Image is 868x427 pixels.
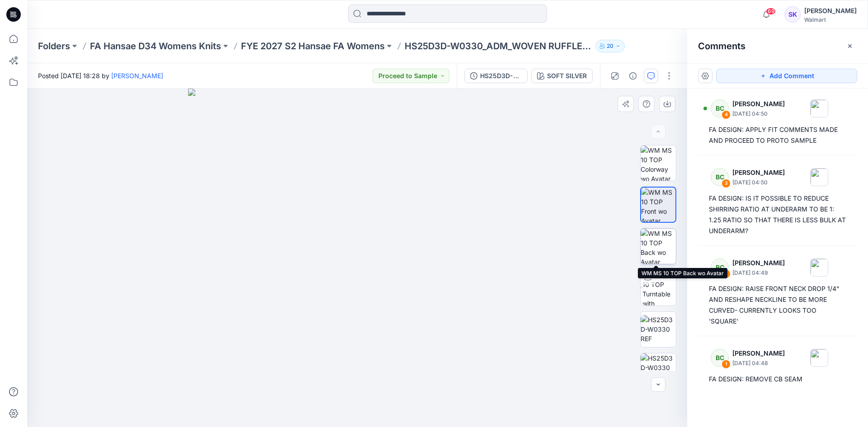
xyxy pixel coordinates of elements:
[241,40,385,52] a: FYE 2027 S2 Hansae FA Womens
[732,258,785,268] p: [PERSON_NAME]
[722,110,731,119] div: 4
[642,270,676,305] img: WM MS 10 TOP Turntable with Avatar
[711,349,729,367] div: BC
[711,168,729,186] div: BC
[711,258,729,277] div: BC
[722,269,731,278] div: 2
[732,178,785,187] p: [DATE] 04:50
[732,359,785,368] p: [DATE] 04:48
[698,41,745,52] h2: Comments
[732,109,785,118] p: [DATE] 04:50
[804,16,857,23] div: Walmart
[547,71,587,81] div: SOFT SILVER
[732,268,785,277] p: [DATE] 04:49
[722,179,731,188] div: 3
[641,315,676,343] img: HS25D3D-W0330 REF
[38,40,70,52] a: Folders
[709,193,846,236] div: FA DESIGN: IS IT POSSIBLE TO REDUCE SHIRRING RATIO AT UNDERARM TO BE 1: 1.25 RATIO SO THAT THERE ...
[732,167,785,178] p: [PERSON_NAME]
[766,8,776,15] span: 69
[595,40,625,52] button: 20
[641,145,676,181] img: WM MS 10 TOP Colorway wo Avatar
[709,124,846,146] div: FA DESIGN: APPLY FIT COMMENTS MADE AND PROCEED TO PROTO SAMPLE
[732,348,785,359] p: [PERSON_NAME]
[784,6,801,23] div: SK
[709,283,846,327] div: FA DESIGN: RAISE FRONT NECK DROP 1/4" AND RESHAPE NECKLINE TO BE MORE CURVED- CURRENTLY LOOKS TOO...
[711,99,729,117] div: BC
[709,374,846,385] div: FA DESIGN: REMOVE CB SEAM
[464,69,528,83] button: HS25D3D-W0330_ADM_WOVEN RUFFLE MIXY TANK
[607,41,613,51] p: 20
[641,229,676,264] img: WM MS 10 TOP Back wo Avatar
[38,71,163,80] span: Posted [DATE] 18:28 by
[732,99,785,109] p: [PERSON_NAME]
[531,69,593,83] button: SOFT SILVER
[405,40,592,52] p: HS25D3D-W0330_ADM_WOVEN RUFFLE MIXY TANK
[641,188,675,222] img: WM MS 10 TOP Front wo Avatar
[90,40,221,52] a: FA Hansae D34 Womens Knits
[188,89,527,427] img: eyJhbGciOiJIUzI1NiIsImtpZCI6IjAiLCJzbHQiOiJzZXMiLCJ0eXAiOiJKV1QifQ.eyJkYXRhIjp7InR5cGUiOiJzdG9yYW...
[111,72,163,80] a: [PERSON_NAME]
[716,69,857,83] button: Add Comment
[804,5,857,16] div: [PERSON_NAME]
[626,69,640,83] button: Details
[722,360,731,369] div: 1
[480,71,522,81] div: HS25D3D-W0330_ADM_WOVEN RUFFLE MIXY TANK
[641,353,676,389] img: HS25D3D-W0330 SPEC SHEET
